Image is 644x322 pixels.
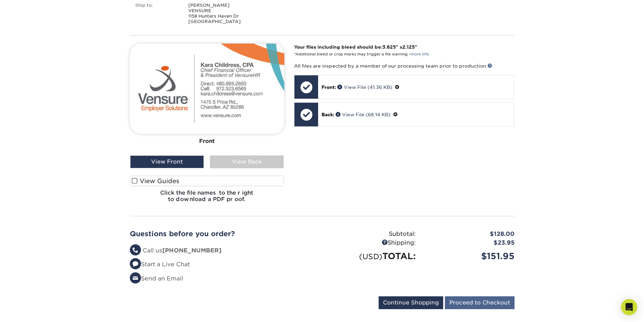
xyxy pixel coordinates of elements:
[294,44,417,50] strong: Your files including bleed should be: " x "
[322,250,421,263] div: TOTAL:
[130,230,317,238] h2: Questions before you order?
[379,296,443,309] input: Continue Shopping
[382,44,396,50] span: 3.625
[337,84,392,90] a: View File (41.36 KB)
[130,275,183,282] a: Send an Email
[421,250,520,263] div: $151.95
[2,301,57,320] iframe: Google Customer Reviews
[210,155,284,168] div: View Back
[411,52,429,56] a: more info
[294,52,429,56] small: *Additional bleed or crop marks may trigger a file warning –
[130,190,284,208] h6: Click the file names to the right to download a PDF proof.
[130,134,284,149] div: Front
[322,230,421,239] div: Subtotal:
[130,261,190,268] a: Start a Live Chat
[162,247,221,254] strong: [PHONE_NUMBER]
[321,112,334,117] span: Back:
[183,3,258,24] div: [PERSON_NAME] VENSURE 1158 Hunters Haven Dr [GEOGRAPHIC_DATA]
[130,246,317,255] li: Call us
[336,112,390,117] a: View File (68.14 KB)
[130,155,204,168] div: View Front
[294,63,514,69] p: All files are inspected by a member of our processing team prior to production.
[621,299,637,315] div: Open Intercom Messenger
[130,176,284,186] label: View Guides
[321,84,336,90] span: Front:
[130,3,184,24] div: Ship to:
[322,239,421,247] div: Shipping:
[421,230,520,239] div: $128.00
[421,239,520,247] div: $23.95
[359,252,382,261] small: (USD)
[402,44,415,50] span: 2.125
[445,296,515,309] input: Proceed to Checkout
